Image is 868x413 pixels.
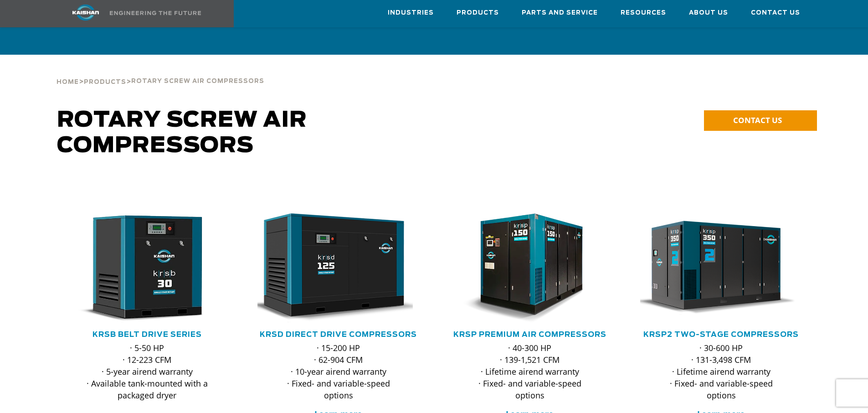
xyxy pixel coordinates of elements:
[643,331,799,338] a: KRSP2 Two-Stage Compressors
[633,213,796,323] img: krsp350
[658,342,784,401] p: · 30-600 HP · 131-3,498 CFM · Lifetime airend warranty · Fixed- and variable-speed options
[51,5,120,21] img: kaishan logo
[59,213,221,323] img: krsb30
[131,78,264,84] span: Rotary Screw Air Compressors
[457,0,499,25] a: Products
[84,77,126,86] a: Products
[84,79,126,85] span: Products
[522,0,598,25] a: Parts and Service
[56,77,79,86] a: Home
[621,8,666,18] span: Resources
[467,342,593,401] p: · 40-300 HP · 139-1,521 CFM · Lifetime airend warranty · Fixed- and variable-speed options
[621,0,666,25] a: Resources
[457,8,499,18] span: Products
[110,11,201,15] img: Engineering the future
[260,331,417,338] a: KRSD Direct Drive Compressors
[388,8,434,18] span: Industries
[640,213,802,323] div: krsp350
[57,109,307,157] span: Rotary Screw Air Compressors
[257,213,420,323] div: krsd125
[56,79,79,85] span: Home
[689,0,728,25] a: About Us
[453,331,606,338] a: KRSP Premium Air Compressors
[56,55,264,89] div: > >
[689,8,728,18] span: About Us
[751,8,800,18] span: Contact Us
[66,213,228,323] div: krsb30
[449,213,611,323] div: krsp150
[388,0,434,25] a: Industries
[733,115,782,125] span: CONTACT US
[442,213,604,323] img: krsp150
[276,342,401,401] p: · 15-200 HP · 62-904 CFM · 10-year airend warranty · Fixed- and variable-speed options
[704,110,817,131] a: CONTACT US
[522,8,598,18] span: Parts and Service
[751,0,800,25] a: Contact Us
[251,213,413,323] img: krsd125
[92,331,202,338] a: KRSB Belt Drive Series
